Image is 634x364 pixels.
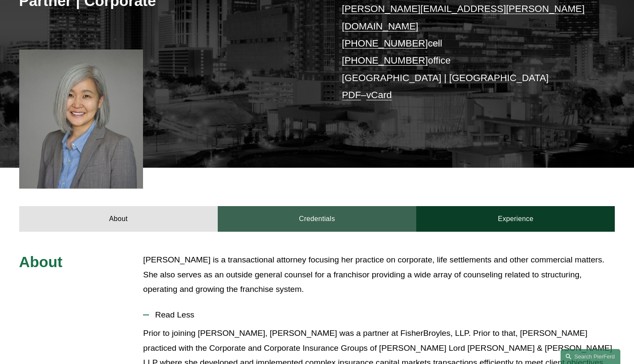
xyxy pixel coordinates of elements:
[342,0,590,104] p: cell office [GEOGRAPHIC_DATA] | [GEOGRAPHIC_DATA] –
[143,304,615,326] button: Read Less
[19,253,63,270] span: About
[218,206,416,232] a: Credentials
[416,206,615,232] a: Experience
[19,206,218,232] a: About
[143,253,615,297] p: [PERSON_NAME] is a transactional attorney focusing her practice on corporate, life settlements an...
[342,38,428,49] a: [PHONE_NUMBER]
[342,3,585,31] a: [PERSON_NAME][EMAIL_ADDRESS][PERSON_NAME][DOMAIN_NAME]
[561,349,620,364] a: Search this site
[342,55,428,66] a: [PHONE_NUMBER]
[149,310,615,320] span: Read Less
[342,90,361,100] a: PDF
[366,90,392,100] a: vCard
